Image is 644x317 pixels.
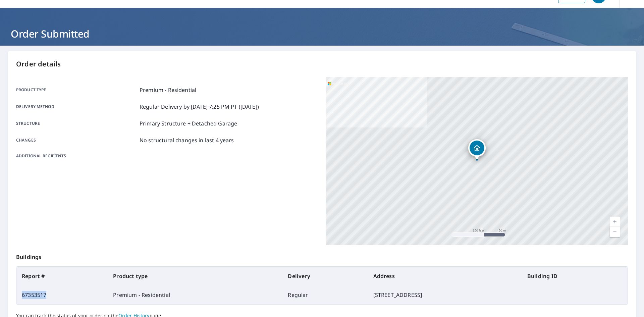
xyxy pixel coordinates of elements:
td: 67353517 [16,285,108,304]
th: Product type [108,267,282,285]
p: No structural changes in last 4 years [140,136,234,144]
th: Address [368,267,522,285]
th: Building ID [522,267,628,285]
h1: Order Submitted [8,27,636,41]
a: Current Level 17, Zoom Out [610,227,620,237]
p: Premium - Residential [140,86,196,94]
div: Dropped pin, building 1, Residential property, 17715 NE 34th St Redmond, WA 98052 [468,139,486,160]
p: Regular Delivery by [DATE] 7:25 PM PT ([DATE]) [140,103,259,111]
p: Primary Structure + Detached Garage [140,119,237,127]
a: Current Level 17, Zoom In [610,217,620,227]
p: Additional recipients [16,153,137,159]
td: [STREET_ADDRESS] [368,285,522,304]
p: Structure [16,119,137,127]
p: Buildings [16,245,628,266]
p: Delivery method [16,103,137,111]
td: Premium - Residential [108,285,282,304]
th: Delivery [282,267,368,285]
th: Report # [16,267,108,285]
p: Product type [16,86,137,94]
p: Changes [16,136,137,144]
td: Regular [282,285,368,304]
p: Order details [16,59,628,69]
